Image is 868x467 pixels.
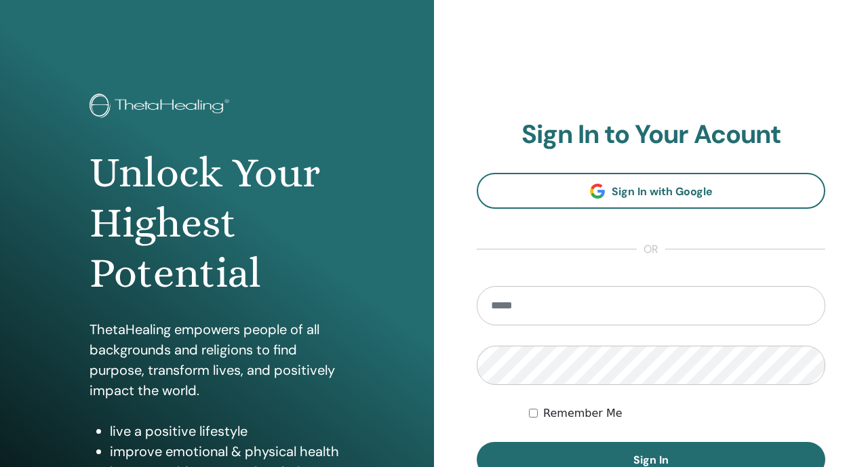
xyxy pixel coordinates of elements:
[90,319,345,401] p: ThetaHealing empowers people of all backgrounds and religions to find purpose, transform lives, a...
[477,119,825,150] h2: Sign In to Your Acount
[529,405,825,422] div: Keep me authenticated indefinitely or until I manually logout
[90,148,345,299] h1: Unlock Your Highest Potential
[477,173,825,209] a: Sign In with Google
[110,441,345,462] li: improve emotional & physical health
[633,453,669,467] span: Sign In
[110,421,345,441] li: live a positive lifestyle
[543,405,623,422] label: Remember Me
[637,241,665,258] span: or
[612,184,713,199] span: Sign In with Google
